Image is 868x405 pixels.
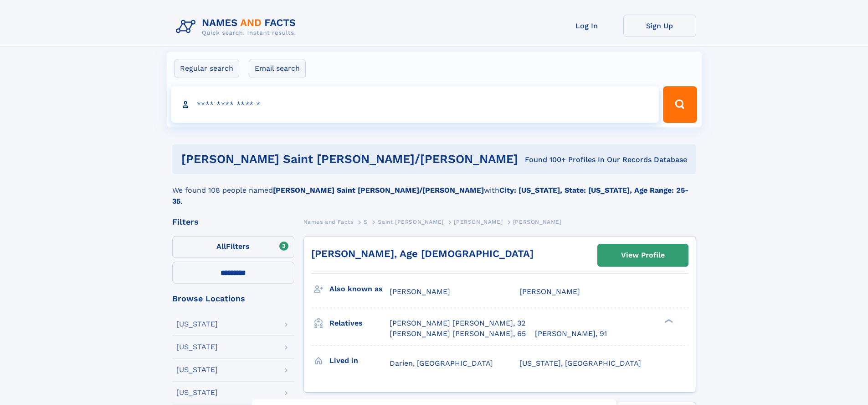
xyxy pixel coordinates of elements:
div: ❯ [663,318,673,324]
div: [US_STATE] [176,366,218,373]
span: [US_STATE], [GEOGRAPHIC_DATA] [519,359,641,368]
div: [US_STATE] [176,321,218,328]
a: [PERSON_NAME] [454,216,503,227]
span: Saint [PERSON_NAME] [378,219,443,225]
label: Regular search [174,59,239,78]
a: [PERSON_NAME], 91 [535,329,607,339]
span: Darien, [GEOGRAPHIC_DATA] [390,359,493,368]
b: City: [US_STATE], State: [US_STATE], Age Range: 25-35 [172,186,688,205]
a: [PERSON_NAME] [PERSON_NAME], 65 [390,329,526,339]
div: [US_STATE] [176,389,218,396]
label: Email search [249,59,306,78]
div: Found 100+ Profiles In Our Records Database [521,155,687,165]
div: Filters [172,218,294,226]
span: [PERSON_NAME] [390,287,450,296]
a: [PERSON_NAME], Age [DEMOGRAPHIC_DATA] [311,248,534,259]
img: Logo Names and Facts [172,15,303,39]
h3: Relatives [329,316,390,331]
h1: [PERSON_NAME] saint [PERSON_NAME]/[PERSON_NAME] [181,153,522,165]
span: [PERSON_NAME] [519,287,580,296]
div: [US_STATE] [176,343,218,351]
a: Saint [PERSON_NAME] [378,216,443,227]
a: Log In [550,15,623,37]
button: Search Button [663,86,697,123]
a: Sign Up [623,15,696,37]
span: [PERSON_NAME] [454,219,503,225]
b: [PERSON_NAME] Saint [PERSON_NAME]/[PERSON_NAME] [273,186,484,195]
div: Browse Locations [172,295,294,303]
div: View Profile [621,245,665,266]
a: S [364,216,368,227]
input: search input [171,86,659,123]
a: [PERSON_NAME] [PERSON_NAME], 32 [390,318,525,328]
span: [PERSON_NAME] [513,219,562,225]
label: Filters [172,236,294,258]
h3: Lived in [329,353,390,368]
a: View Profile [598,244,688,266]
div: We found 108 people named with . [172,174,696,207]
span: S [364,219,368,225]
span: All [216,242,226,251]
a: Names and Facts [303,216,354,227]
h3: Also known as [329,281,390,297]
